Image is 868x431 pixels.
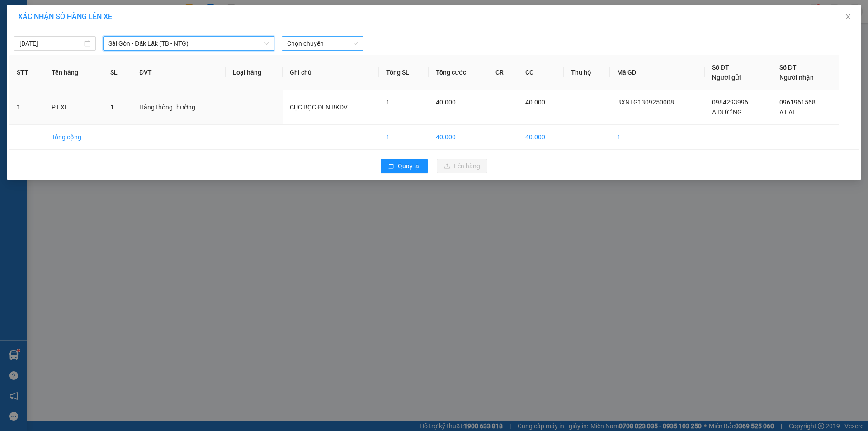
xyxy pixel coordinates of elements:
button: Close [835,5,861,30]
th: Tên hàng [44,55,103,90]
th: Loại hàng [226,55,283,90]
span: down [264,41,269,46]
th: SL [103,55,132,90]
th: CC [518,55,564,90]
td: 1 [9,90,44,125]
span: 0984293996 [712,99,748,106]
td: 1 [379,125,429,150]
span: CỤC BỌC ĐEN BKDV [290,104,348,111]
td: 1 [610,125,705,150]
span: Người nhận [779,74,814,81]
span: Sài Gòn - Đăk Lăk (TB - NTG) [108,37,269,50]
th: Tổng cước [429,55,488,90]
span: BXNTG1309250008 [617,99,674,106]
button: rollbackQuay lại [381,159,428,173]
th: Tổng SL [379,55,429,90]
span: Người gửi [712,74,741,81]
th: CR [488,55,518,90]
th: ĐVT [132,55,226,90]
input: 13/09/2025 [19,38,82,48]
th: STT [9,55,44,90]
th: Mã GD [610,55,705,90]
td: Tổng cộng [44,125,103,150]
span: 1 [386,99,390,106]
td: 40.000 [518,125,564,150]
span: 1 [110,104,114,111]
span: Số ĐT [712,64,729,71]
th: Ghi chú [283,55,379,90]
td: 40.000 [429,125,488,150]
span: Quay lại [398,161,420,171]
span: XÁC NHẬN SỐ HÀNG LÊN XE [18,12,112,21]
td: Hàng thông thường [132,90,226,125]
span: 40.000 [525,99,545,106]
span: A DƯƠNG [712,109,742,116]
button: uploadLên hàng [437,159,487,173]
span: close [844,13,852,20]
span: A LAI [779,109,794,116]
span: 0961961568 [779,99,816,106]
th: Thu hộ [564,55,610,90]
td: PT XE [44,90,103,125]
span: 40.000 [436,99,456,106]
span: rollback [388,163,394,170]
span: Số ĐT [779,64,797,71]
span: Chọn chuyến [287,37,358,50]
